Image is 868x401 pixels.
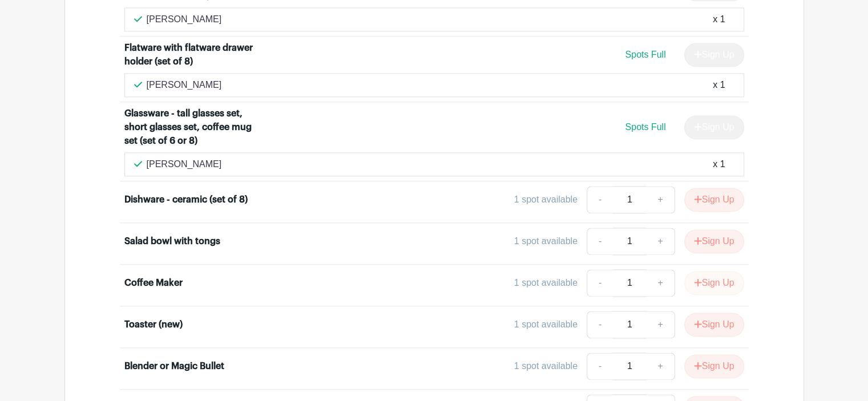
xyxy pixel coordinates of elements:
div: x 1 [713,78,725,92]
button: Sign Up [684,271,744,295]
div: 1 spot available [514,359,578,373]
div: Toaster (new) [124,318,183,331]
div: 1 spot available [514,276,578,290]
a: + [646,228,675,255]
a: - [587,311,613,338]
div: Glassware - tall glasses set, short glasses set, coffee mug set (set of 6 or 8) [124,107,266,148]
div: 1 spot available [514,234,578,248]
div: Dishware - ceramic (set of 8) [124,193,248,206]
button: Sign Up [684,188,744,212]
a: - [587,269,613,297]
span: Spots Full [625,122,665,132]
a: + [646,269,675,297]
div: Coffee Maker [124,276,183,290]
div: Blender or Magic Bullet [124,359,224,373]
a: + [646,311,675,338]
button: Sign Up [684,313,744,337]
div: Flatware with flatware drawer holder (set of 8) [124,41,266,68]
a: - [587,228,613,255]
div: 1 spot available [514,193,578,206]
span: Spots Full [625,50,665,59]
p: [PERSON_NAME] [147,78,222,92]
div: x 1 [713,13,725,26]
div: 1 spot available [514,318,578,331]
p: [PERSON_NAME] [147,13,222,26]
button: Sign Up [684,229,744,253]
button: Sign Up [684,354,744,378]
p: [PERSON_NAME] [147,157,222,171]
a: + [646,186,675,213]
div: x 1 [713,157,725,171]
div: Salad bowl with tongs [124,234,220,248]
a: - [587,186,613,213]
a: - [587,353,613,380]
a: + [646,353,675,380]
